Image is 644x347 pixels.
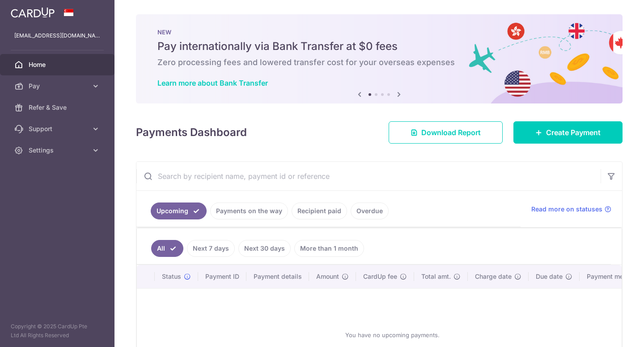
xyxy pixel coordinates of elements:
a: Upcoming [151,202,207,219]
span: Download Report [421,127,481,138]
span: Create Payment [546,127,601,138]
span: Total amt. [421,272,451,281]
a: More than 1 month [294,240,364,257]
span: Refer & Save [29,103,88,112]
a: Next 7 days [187,240,235,257]
img: CardUp [11,7,55,18]
h4: Payments Dashboard [136,124,247,140]
h6: Zero processing fees and lowered transfer cost for your overseas expenses [157,57,601,68]
h5: Pay internationally via Bank Transfer at $0 fees [157,39,601,54]
span: Amount [316,272,339,281]
input: Search by recipient name, payment id or reference [136,162,601,190]
a: Learn more about Bank Transfer [157,78,268,87]
span: Read more on statuses [531,205,602,214]
a: Recipient paid [292,202,347,219]
a: Create Payment [513,121,623,144]
a: Next 30 days [238,240,291,257]
th: Payment ID [198,265,246,288]
a: Download Report [389,121,503,144]
p: [EMAIL_ADDRESS][DOMAIN_NAME] [14,31,100,40]
span: Pay [29,82,88,91]
img: Bank transfer banner [136,14,623,103]
a: All [151,240,183,257]
th: Payment details [246,265,309,288]
a: Overdue [351,202,389,219]
p: NEW [157,29,601,36]
span: Support [29,124,88,133]
span: Charge date [475,272,512,281]
span: Due date [536,272,563,281]
span: CardUp fee [363,272,397,281]
span: Settings [29,146,88,155]
span: Home [29,60,88,69]
span: Status [162,272,181,281]
a: Payments on the way [210,202,288,219]
a: Read more on statuses [531,205,611,214]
